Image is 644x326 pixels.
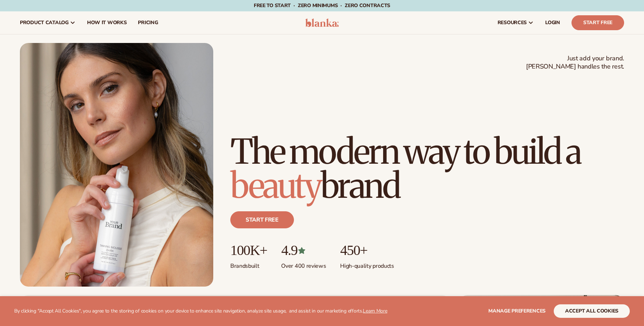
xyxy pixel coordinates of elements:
span: Free to start · ZERO minimums · ZERO contracts [254,2,390,9]
span: Manage preferences [488,308,546,314]
p: 100K+ [230,243,267,258]
span: Just add your brand. [PERSON_NAME] handles the rest. [526,54,624,71]
img: Female holding tanning mousse. [20,43,213,287]
p: By clicking "Accept All Cookies", you agree to the storing of cookies on your device to enhance s... [14,308,387,314]
img: logo [305,18,339,27]
h1: The modern way to build a brand [230,135,624,203]
a: LOGIN [540,11,566,34]
p: 4.9 [281,243,326,258]
a: product catalog [14,11,81,34]
a: Start free [230,211,294,228]
span: resources [498,20,527,26]
a: resources [492,11,540,34]
p: High-quality products [340,258,394,270]
span: How It Works [87,20,127,26]
a: pricing [132,11,163,34]
p: Over 400 reviews [281,258,326,270]
p: 450+ [340,243,394,258]
a: How It Works [81,11,133,34]
button: accept all cookies [554,304,630,318]
span: beauty [230,164,321,207]
span: pricing [138,20,158,26]
span: product catalog [20,20,69,26]
a: Learn More [363,308,387,314]
span: LOGIN [545,20,560,26]
a: Start Free [571,15,624,30]
p: Brands built [230,258,267,270]
button: Manage preferences [488,304,546,318]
